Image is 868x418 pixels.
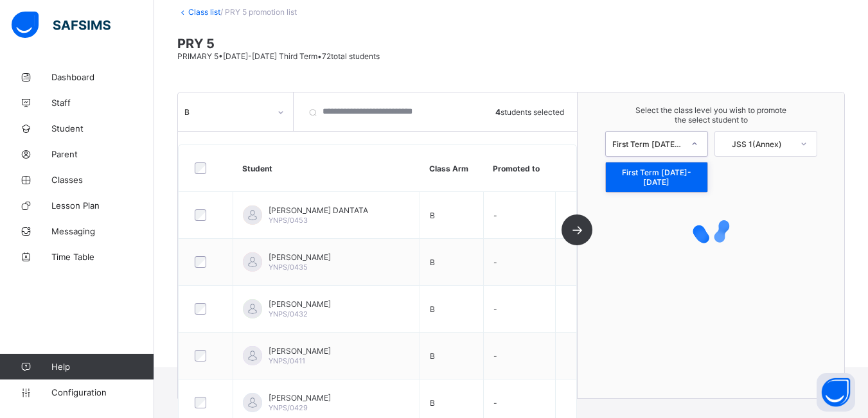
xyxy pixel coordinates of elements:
[269,346,331,356] span: [PERSON_NAME]
[51,72,154,82] span: Dashboard
[177,51,380,61] span: PRIMARY 5 • [DATE]-[DATE] Third Term • 72 total students
[269,299,331,309] span: [PERSON_NAME]
[51,387,154,397] span: Configuration
[817,373,855,412] button: Open asap
[51,98,154,108] span: Staff
[495,107,500,117] b: 4
[493,257,497,267] span: -
[420,145,483,192] th: Class Arm
[430,351,435,361] span: B
[233,145,420,192] th: Student
[51,175,154,185] span: Classes
[722,139,792,149] div: JSS 1(Annex)
[590,105,831,125] span: Select the class level you wish to promote the select student to
[220,7,297,17] span: / PRY 5 promotion list
[493,351,497,361] span: -
[493,398,497,408] span: -
[606,162,707,192] div: First Term [DATE]-[DATE]
[269,309,308,318] span: YNPS/0432
[188,7,220,17] a: Class list
[269,216,308,225] span: YNPS/0453
[493,304,497,314] span: -
[51,200,154,211] span: Lesson Plan
[51,123,154,134] span: Student
[495,107,564,117] span: students selected
[269,393,331,403] span: [PERSON_NAME]
[430,257,435,267] span: B
[269,252,331,262] span: [PERSON_NAME]
[51,361,154,372] span: Help
[483,145,555,192] th: Promoted to
[184,107,270,117] div: B
[430,211,435,220] span: B
[269,403,308,412] span: YNPS/0429
[51,226,154,236] span: Messaging
[51,149,154,159] span: Parent
[51,252,154,262] span: Time Table
[269,205,368,215] span: [PERSON_NAME] DANTATA
[430,398,435,408] span: B
[493,211,497,220] span: -
[269,263,308,272] span: YNPS/0435
[269,356,305,365] span: YNPS/0411
[177,36,845,51] span: PRY 5
[430,304,435,314] span: B
[612,139,683,149] div: First Term [DATE]-[DATE]
[12,12,111,39] img: safsims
